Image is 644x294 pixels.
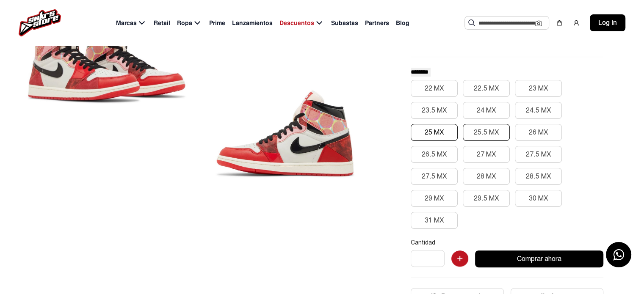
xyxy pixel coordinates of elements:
button: 28.5 MX [515,168,562,185]
button: 26 MX [515,124,562,141]
span: Subastas [331,19,358,27]
img: shopping [556,19,563,26]
p: Cantidad [411,239,603,247]
button: 27.5 MX [411,168,458,185]
button: 29.5 MX [463,190,510,207]
button: 23 MX [515,80,562,97]
button: 22.5 MX [463,80,510,97]
span: Blog [396,19,409,27]
button: 30 MX [515,190,562,207]
img: logo [19,9,61,36]
img: user [573,19,580,26]
button: 24 MX [463,102,510,119]
button: 27.5 MX [515,146,562,163]
img: Cámara [535,20,542,27]
img: Agregar al carrito [451,250,468,267]
span: Retail [154,19,170,27]
button: 28 MX [463,168,510,185]
button: Comprar ahora [475,250,603,267]
button: 29 MX [411,190,458,207]
button: 25 MX [411,124,458,141]
button: 23.5 MX [411,102,458,119]
span: Prime [209,19,225,27]
img: Buscar [468,19,475,26]
span: Ropa [177,19,192,27]
span: Log in [598,18,617,28]
button: 27 MX [463,146,510,163]
span: Partners [365,19,389,27]
span: Marcas [116,19,137,27]
button: 25.5 MX [463,124,510,141]
span: Lanzamientos [232,19,273,27]
span: Descuentos [279,19,314,27]
button: 31 MX [411,212,458,229]
button: 24.5 MX [515,102,562,119]
button: 26.5 MX [411,146,458,163]
button: 22 MX [411,80,458,97]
